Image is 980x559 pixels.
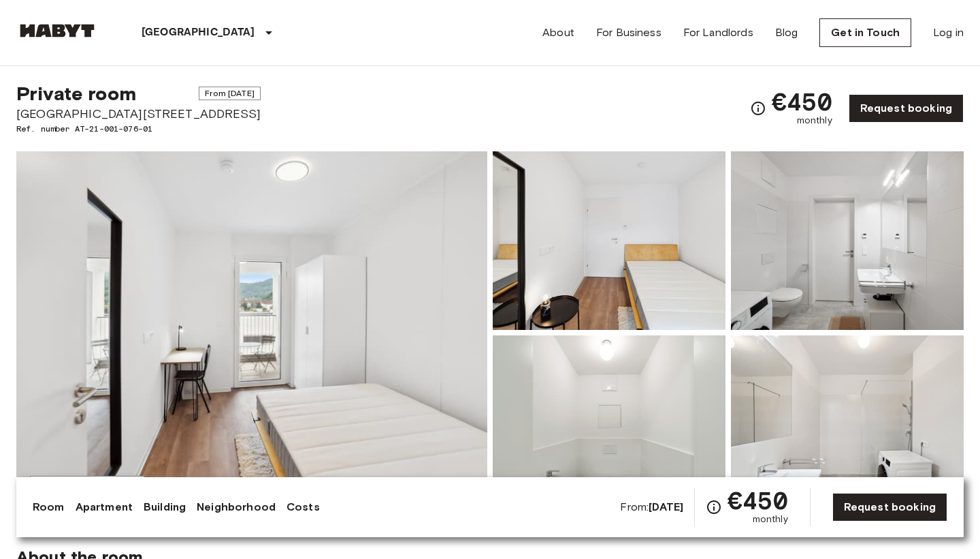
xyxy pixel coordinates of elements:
a: Building [144,499,186,515]
span: From [DATE] [199,87,261,100]
a: About [542,25,574,41]
svg: Check cost overview for full price breakdown. Please note that discounts apply to new joiners onl... [706,499,722,515]
img: Picture of unit AT-21-001-076-01 [731,151,964,330]
span: Ref. number AT-21-001-076-01 [16,123,261,135]
span: [GEOGRAPHIC_DATA][STREET_ADDRESS] [16,105,261,123]
a: Request booking [849,94,964,123]
span: €450 [772,89,832,114]
a: Room [33,499,65,515]
a: Request booking [832,493,947,522]
img: Picture of unit AT-21-001-076-01 [493,335,725,514]
a: Neighborhood [197,499,276,515]
a: Costs [287,499,320,515]
a: Log in [933,25,964,41]
svg: Check cost overview for full price breakdown. Please note that discounts apply to new joiners onl... [750,100,766,117]
img: Picture of unit AT-21-001-076-01 [731,335,964,514]
img: Picture of unit AT-21-001-076-01 [493,151,725,330]
img: Marketing picture of unit AT-21-001-076-01 [16,151,487,514]
span: Private room [16,82,136,105]
span: monthly [797,114,832,127]
a: For Landlords [683,25,753,41]
span: From: [620,500,683,515]
img: Habyt [16,24,98,37]
span: monthly [753,513,788,526]
a: Get in Touch [819,18,911,47]
b: [DATE] [649,500,683,513]
a: Blog [775,25,798,41]
p: [GEOGRAPHIC_DATA] [142,25,255,41]
a: Apartment [76,499,133,515]
button: Show all photos [30,476,144,501]
a: For Business [596,25,661,41]
span: €450 [728,488,788,513]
